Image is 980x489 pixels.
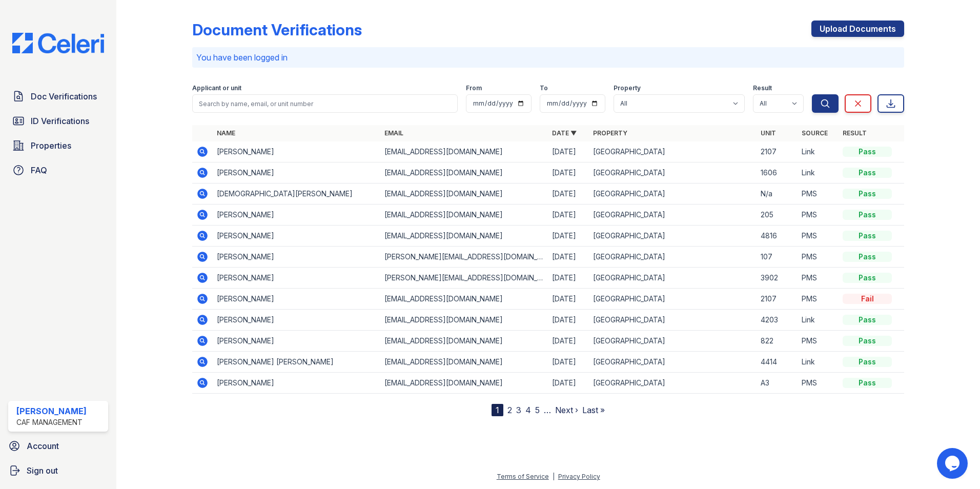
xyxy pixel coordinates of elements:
td: 1606 [757,162,798,184]
td: 3902 [757,268,798,289]
td: [GEOGRAPHIC_DATA] [589,310,757,331]
td: Link [798,310,839,331]
td: [EMAIL_ADDRESS][DOMAIN_NAME] [380,184,548,205]
td: 4203 [757,310,798,331]
td: 107 [757,247,798,268]
a: Name [217,129,235,137]
td: [DATE] [548,352,589,373]
p: You have been logged in [196,51,900,64]
td: [GEOGRAPHIC_DATA] [589,205,757,226]
a: Source [802,129,828,137]
span: Sign out [27,464,58,477]
a: Doc Verifications [8,86,108,107]
div: CAF Management [16,417,87,427]
a: Result [843,129,867,137]
label: From [466,84,482,92]
td: [GEOGRAPHIC_DATA] [589,352,757,373]
a: 4 [525,405,531,415]
a: Terms of Service [497,473,549,480]
td: [PERSON_NAME] [213,205,380,226]
span: Doc Verifications [31,90,97,103]
td: 822 [757,331,798,352]
div: Pass [843,357,892,367]
td: PMS [798,205,839,226]
td: PMS [798,226,839,247]
div: Pass [843,315,892,325]
td: [EMAIL_ADDRESS][DOMAIN_NAME] [380,226,548,247]
td: [DATE] [548,184,589,205]
td: [EMAIL_ADDRESS][DOMAIN_NAME] [380,310,548,331]
td: PMS [798,289,839,310]
td: PMS [798,331,839,352]
td: [GEOGRAPHIC_DATA] [589,226,757,247]
td: [PERSON_NAME][EMAIL_ADDRESS][DOMAIN_NAME] [380,268,548,289]
td: PMS [798,247,839,268]
a: Account [4,436,112,456]
td: PMS [798,373,839,394]
td: [PERSON_NAME] [213,141,380,162]
a: Next › [555,405,578,415]
div: Pass [843,189,892,199]
td: [DATE] [548,205,589,226]
div: Pass [843,273,892,283]
td: [EMAIL_ADDRESS][DOMAIN_NAME] [380,205,548,226]
label: Property [614,84,641,92]
a: Last » [582,405,605,415]
td: [EMAIL_ADDRESS][DOMAIN_NAME] [380,141,548,162]
td: [PERSON_NAME] [213,310,380,331]
div: Pass [843,252,892,262]
input: Search by name, email, or unit number [192,94,458,113]
td: [EMAIL_ADDRESS][DOMAIN_NAME] [380,352,548,373]
td: [DATE] [548,141,589,162]
td: [GEOGRAPHIC_DATA] [589,373,757,394]
a: Privacy Policy [558,473,600,480]
div: Pass [843,210,892,220]
a: Properties [8,135,108,156]
div: Fail [843,294,892,304]
iframe: chat widget [937,448,970,479]
td: [PERSON_NAME] [213,373,380,394]
div: Pass [843,231,892,241]
td: [PERSON_NAME] [213,289,380,310]
a: Property [593,129,627,137]
label: Applicant or unit [192,84,241,92]
div: Pass [843,336,892,346]
td: [DATE] [548,373,589,394]
td: [DATE] [548,162,589,184]
a: FAQ [8,160,108,180]
a: Unit [761,129,776,137]
td: [PERSON_NAME] [213,331,380,352]
td: [PERSON_NAME] [213,247,380,268]
td: [GEOGRAPHIC_DATA] [589,141,757,162]
a: 3 [516,405,521,415]
td: [EMAIL_ADDRESS][DOMAIN_NAME] [380,373,548,394]
span: Account [27,440,59,452]
div: [PERSON_NAME] [16,405,87,417]
td: [GEOGRAPHIC_DATA] [589,268,757,289]
div: 1 [492,404,503,416]
div: Document Verifications [192,21,362,39]
a: 2 [507,405,512,415]
td: [DATE] [548,268,589,289]
div: Pass [843,168,892,178]
td: 4816 [757,226,798,247]
td: [PERSON_NAME][EMAIL_ADDRESS][DOMAIN_NAME] [380,247,548,268]
td: [PERSON_NAME] [213,226,380,247]
td: [DATE] [548,310,589,331]
td: [DATE] [548,226,589,247]
td: 2107 [757,141,798,162]
td: [EMAIL_ADDRESS][DOMAIN_NAME] [380,162,548,184]
td: PMS [798,184,839,205]
td: [DATE] [548,289,589,310]
a: Sign out [4,460,112,481]
span: FAQ [31,164,47,176]
a: 5 [535,405,540,415]
span: Properties [31,139,71,152]
label: Result [753,84,772,92]
td: [DATE] [548,247,589,268]
a: ID Verifications [8,111,108,131]
td: 4414 [757,352,798,373]
td: [DATE] [548,331,589,352]
td: [GEOGRAPHIC_DATA] [589,331,757,352]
